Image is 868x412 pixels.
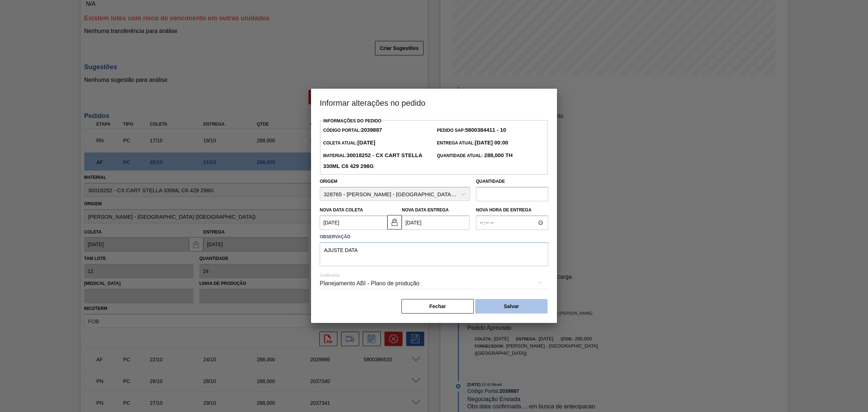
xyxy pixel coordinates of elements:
[476,205,548,215] label: Nova Hora de Entrega
[402,207,449,213] label: Nova Data Entrega
[320,207,363,213] label: Nova Data Coleta
[401,299,474,314] button: Fechar
[320,232,548,242] label: Observação
[320,215,387,230] input: dd/mm/yyyy
[387,215,402,230] button: unlocked
[320,273,548,294] div: Planejamento ABI - Plano de produção
[483,152,513,158] strong: 288,000 TH
[476,179,505,184] label: Quantidade
[390,218,399,227] img: unlocked
[323,152,422,169] strong: 30018252 - CX CART STELLA 330ML C6 429 298G
[402,215,469,230] input: dd/mm/yyyy
[323,140,375,146] span: Coleta Atual:
[475,139,508,146] strong: [DATE] 00:00
[320,242,548,266] textarea: AJUSTE DATA
[311,89,557,116] h3: Informar alterações no pedido
[475,299,548,314] button: Salvar
[357,139,375,146] strong: [DATE]
[437,128,506,133] span: Pedido SAP:
[320,179,337,184] label: Origem
[323,128,382,133] span: Código Portal:
[323,153,422,169] span: Material:
[437,153,512,158] span: Quantidade Atual:
[323,118,382,123] label: Informações do Pedido
[465,127,506,133] strong: 5800384411 - 10
[437,140,508,146] span: Entrega Atual:
[361,127,382,133] strong: 2039887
